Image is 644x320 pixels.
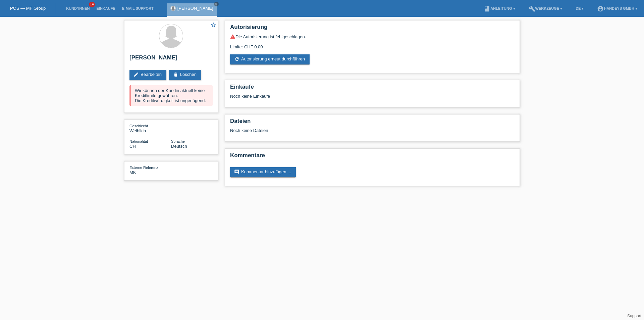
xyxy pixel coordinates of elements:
a: Kund*innen [63,6,93,10]
i: comment [234,169,239,175]
a: bookAnleitung ▾ [480,6,518,10]
a: refreshAutorisierung erneut durchführen [230,54,310,64]
i: account_circle [597,5,604,12]
i: warning [230,34,235,39]
span: 14 [89,2,95,7]
h2: [PERSON_NAME] [129,54,213,64]
a: Support [627,314,641,318]
h2: Autorisierung [230,24,515,34]
i: close [215,2,218,6]
a: E-Mail Support [119,6,157,10]
div: Noch keine Dateien [230,128,435,133]
span: Externe Referenz [129,166,158,170]
a: Einkäufe [93,6,118,10]
div: Wir können der Kundin aktuell keine Kreditlimite gewähren. Die Kreditwürdigkeit ist ungenügend. [129,85,213,106]
div: Limite: CHF 0.00 [230,39,515,49]
span: Deutsch [171,144,187,149]
i: refresh [234,56,239,62]
span: Nationalität [129,139,148,143]
i: book [484,5,490,12]
span: Sprache [171,139,185,143]
a: close [214,2,219,6]
i: edit [133,72,139,77]
div: Noch keine Einkäufe [230,94,515,104]
a: commentKommentar hinzufügen ... [230,167,296,177]
span: Geschlecht [129,124,148,128]
div: Weiblich [129,123,171,133]
span: Schweiz [129,144,136,149]
a: [PERSON_NAME] [177,6,213,11]
a: POS — MF Group [10,6,46,11]
i: build [529,5,535,12]
h2: Kommentare [230,152,515,162]
a: account_circleHandeys GmbH ▾ [594,6,641,10]
i: star_border [210,22,216,28]
div: MK [129,165,171,175]
i: delete [173,72,178,77]
a: buildWerkzeuge ▾ [525,6,566,10]
a: star_border [210,22,216,29]
h2: Dateien [230,118,515,128]
a: DE ▾ [572,6,587,10]
a: editBearbeiten [129,70,166,80]
h2: Einkäufe [230,84,515,94]
div: Die Autorisierung ist fehlgeschlagen. [230,34,515,39]
a: deleteLöschen [169,70,201,80]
